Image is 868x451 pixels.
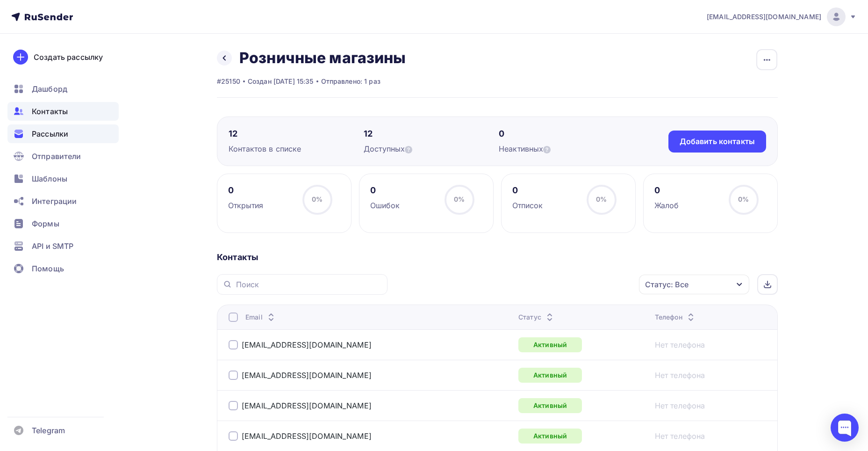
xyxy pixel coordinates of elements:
[655,370,705,381] a: Нет телефона
[228,185,264,196] div: 0
[32,263,64,274] span: Помощь
[7,214,119,233] a: Формы
[312,195,323,203] span: 0%
[518,313,555,322] div: Статус
[518,337,582,352] div: Активный
[248,77,314,86] div: Создан [DATE] 15:35
[242,340,372,349] a: [EMAIL_ADDRESS][DOMAIN_NAME]
[32,83,67,95] span: Дашборд
[229,143,364,154] div: Контактов в списке
[454,195,465,203] span: 0%
[32,151,81,162] span: Отправители
[32,218,59,229] span: Формы
[655,313,696,322] div: Телефон
[217,252,778,263] div: Контакты
[512,200,543,211] div: Отписок
[7,102,119,121] a: Контакты
[596,195,607,203] span: 0%
[707,12,821,22] span: [EMAIL_ADDRESS][DOMAIN_NAME]
[518,368,582,383] div: Активный
[239,49,406,67] h2: Розничные магазины
[512,185,543,196] div: 0
[242,401,372,410] a: [EMAIL_ADDRESS][DOMAIN_NAME]
[242,431,372,441] a: [EMAIL_ADDRESS][DOMAIN_NAME]
[32,106,68,117] span: Контакты
[638,274,750,295] button: Статус: Все
[654,185,679,196] div: 0
[32,425,65,436] span: Telegram
[499,143,634,154] div: Неактивных
[217,77,240,86] div: #25150
[364,143,499,154] div: Доступных
[245,313,277,322] div: Email
[7,80,119,98] a: Дашборд
[7,124,119,143] a: Рассылки
[499,128,634,139] div: 0
[645,279,689,290] div: Статус: Все
[370,185,400,196] div: 0
[34,51,103,63] div: Создать рассылку
[738,195,749,203] span: 0%
[32,173,67,184] span: Шаблоны
[518,398,582,413] div: Активный
[518,429,582,444] div: Активный
[32,128,68,139] span: Рассылки
[7,169,119,188] a: Шаблоны
[654,200,679,211] div: Жалоб
[242,371,372,380] a: [EMAIL_ADDRESS][DOMAIN_NAME]
[228,200,264,211] div: Открытия
[707,7,857,26] a: [EMAIL_ADDRESS][DOMAIN_NAME]
[370,200,400,211] div: Ошибок
[655,430,705,442] a: Нет телефона
[229,128,364,139] div: 12
[32,240,73,252] span: API и SMTP
[236,279,382,290] input: Поиск
[7,147,119,166] a: Отправители
[32,196,77,207] span: Интеграции
[321,77,380,86] div: Отправлено: 1 раз
[680,136,755,147] div: Добавить контакты
[655,400,705,411] a: Нет телефона
[655,339,705,350] a: Нет телефона
[364,128,499,139] div: 12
